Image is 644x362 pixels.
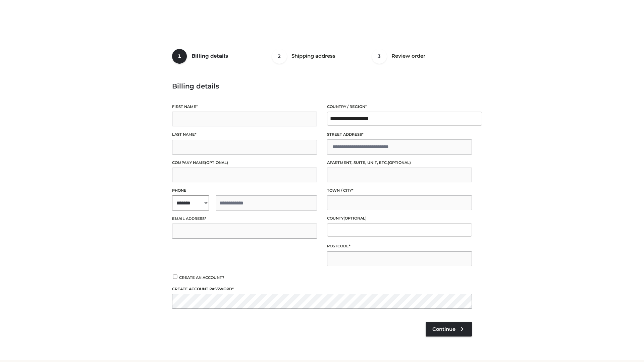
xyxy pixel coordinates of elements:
label: Country / Region [327,104,472,110]
span: Continue [432,326,455,332]
a: Continue [426,322,472,337]
label: Create account password [172,286,472,292]
input: Create an account? [172,275,178,279]
label: Company name [172,160,317,166]
label: Postcode [327,243,472,249]
span: (optional) [205,160,228,165]
span: 2 [272,49,287,64]
span: Create an account? [179,275,224,280]
label: Last name [172,131,317,138]
label: Street address [327,131,472,138]
label: First name [172,104,317,110]
label: Town / City [327,187,472,194]
label: Email address [172,216,317,222]
span: (optional) [343,216,367,221]
label: County [327,215,472,222]
span: 1 [172,49,187,64]
label: Phone [172,187,317,194]
label: Apartment, suite, unit, etc. [327,160,472,166]
h3: Billing details [172,82,472,90]
span: 3 [372,49,387,64]
span: Review order [391,53,425,59]
span: Billing details [192,53,228,59]
span: (optional) [388,160,411,165]
span: Shipping address [291,53,335,59]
